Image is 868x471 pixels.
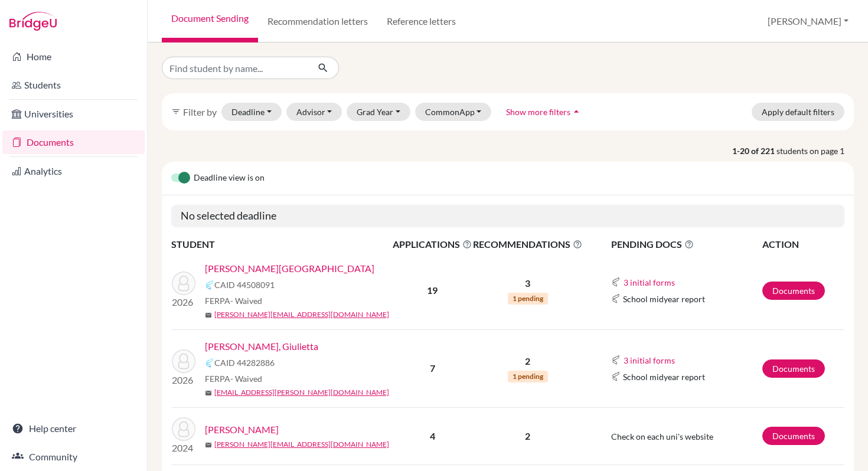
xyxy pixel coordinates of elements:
[205,312,212,319] span: mail
[162,57,308,79] input: Find student by name...
[2,417,145,440] a: Help center
[214,279,275,291] span: CAID 44508091
[214,309,389,320] a: [PERSON_NAME][EMAIL_ADDRESS][DOMAIN_NAME]
[752,103,844,121] button: Apply default filters
[2,45,145,68] a: Home
[214,439,389,450] a: [PERSON_NAME][EMAIL_ADDRESS][DOMAIN_NAME]
[221,103,282,121] button: Deadline
[776,145,854,157] span: students on page 1
[611,237,761,251] span: PENDING DOCS
[762,427,825,445] a: Documents
[194,171,265,185] span: Deadline view is on
[508,293,548,305] span: 1 pending
[230,374,262,384] span: - Waived
[496,103,592,121] button: Show more filtersarrow_drop_up
[2,130,145,154] a: Documents
[172,295,195,309] p: 2026
[2,73,145,97] a: Students
[171,205,844,227] h5: No selected deadline
[172,349,195,373] img: Borgese, Giulietta
[611,431,713,441] span: Check on each uni's website
[611,294,621,303] img: Common App logo
[762,10,854,32] button: [PERSON_NAME]
[623,371,705,383] span: School midyear report
[762,359,825,378] a: Documents
[506,107,570,117] span: Show more filters
[205,441,212,449] span: mail
[623,276,676,289] button: 3 initial forms
[172,373,195,387] p: 2026
[623,293,705,305] span: School midyear report
[205,372,262,385] span: FERPA
[2,102,145,126] a: Universities
[623,354,676,367] button: 3 initial forms
[205,390,212,397] span: mail
[762,282,825,300] a: Documents
[393,237,472,251] span: APPLICATIONS
[611,277,621,287] img: Common App logo
[171,107,181,116] i: filter_list
[183,106,217,117] span: Filter by
[430,362,435,374] b: 7
[570,106,582,117] i: arrow_drop_up
[427,284,438,296] b: 19
[2,445,145,469] a: Community
[508,371,548,382] span: 1 pending
[205,339,318,354] a: [PERSON_NAME], Giulietta
[473,354,582,368] p: 2
[172,417,195,441] img: Caceres, Martina
[430,430,435,441] b: 4
[611,355,621,365] img: Common App logo
[205,280,214,290] img: Common App logo
[205,295,262,307] span: FERPA
[732,145,776,157] strong: 1-20 of 221
[230,296,262,306] span: - Waived
[172,441,195,455] p: 2024
[347,103,410,121] button: Grad Year
[214,387,389,398] a: [EMAIL_ADDRESS][PERSON_NAME][DOMAIN_NAME]
[172,272,195,295] img: Murphy, Kylah
[611,372,621,381] img: Common App logo
[473,276,582,290] p: 3
[473,429,582,443] p: 2
[171,237,392,252] th: STUDENT
[214,356,275,369] span: CAID 44282886
[762,237,845,252] th: ACTION
[286,103,342,121] button: Advisor
[473,237,582,251] span: RECOMMENDATIONS
[2,159,145,183] a: Analytics
[415,103,492,121] button: CommonApp
[9,12,57,31] img: Bridge-U
[205,358,214,368] img: Common App logo
[205,261,374,276] a: [PERSON_NAME][GEOGRAPHIC_DATA]
[205,423,279,437] a: [PERSON_NAME]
